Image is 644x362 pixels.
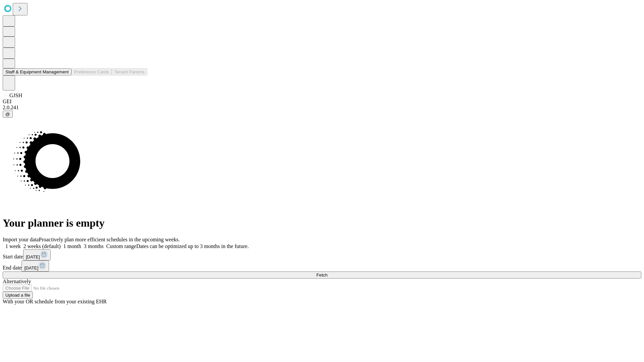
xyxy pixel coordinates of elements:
div: Start date [3,249,641,260]
span: 2 weeks (default) [23,243,61,249]
h1: Your planner is empty [3,217,641,229]
span: 1 week [5,243,21,249]
div: End date [3,260,641,271]
span: @ [5,112,10,117]
button: Upload a file [3,292,33,299]
span: Dates can be optimized up to 3 months in the future. [136,243,249,249]
span: Custom range [106,243,136,249]
span: 1 month [63,243,81,249]
span: 3 months [84,243,104,249]
button: [DATE] [21,260,49,271]
button: Preference Cards [71,68,112,75]
span: With your OR schedule from your existing EHR [3,299,107,304]
button: @ [3,111,13,118]
span: Alternatively [3,279,31,284]
span: [DATE] [24,265,38,270]
button: Tenant Params [112,68,147,75]
span: Import your data [3,237,39,242]
span: GJSH [9,93,22,98]
span: Fetch [316,273,327,278]
span: Proactively plan more efficient schedules in the upcoming weeks. [39,237,180,242]
div: 2.0.241 [3,105,641,111]
button: Fetch [3,271,641,279]
span: [DATE] [26,254,40,259]
button: [DATE] [23,249,51,260]
div: GEI [3,99,641,105]
button: Staff & Equipment Management [3,68,71,75]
